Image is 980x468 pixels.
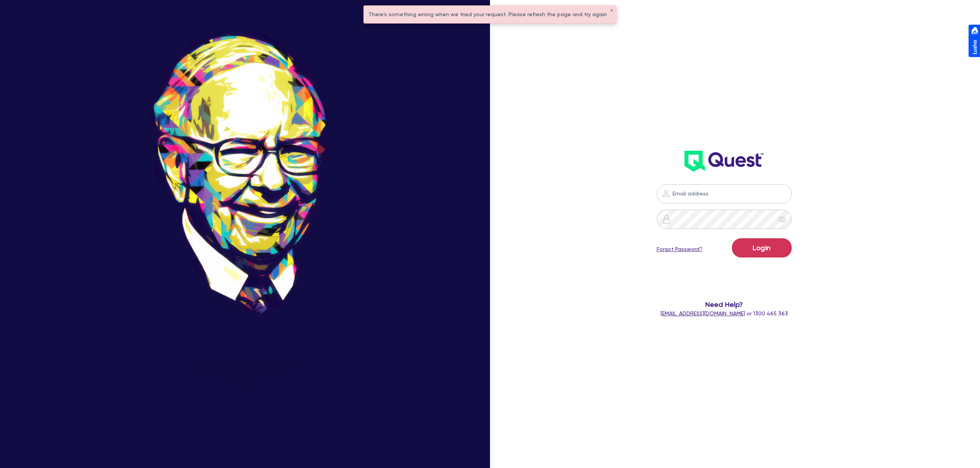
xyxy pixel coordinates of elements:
[657,245,703,253] a: Forgot Password?
[661,310,788,316] span: or 1300 465 363
[661,310,745,316] a: [EMAIL_ADDRESS][DOMAIN_NAME]
[610,9,613,13] button: ✕
[657,184,792,204] input: Email address
[662,215,671,224] img: icon-password
[224,401,272,407] span: - [PERSON_NAME]
[364,6,616,23] div: There's something wrong when we tried your request. Please refresh the page and try again
[661,189,671,198] img: icon-password
[732,238,792,258] button: Login
[778,215,786,223] span: eye
[684,151,764,172] img: wH2k97JdezQIQAAAABJRU5ErkJggg==
[588,299,860,310] span: Need Help?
